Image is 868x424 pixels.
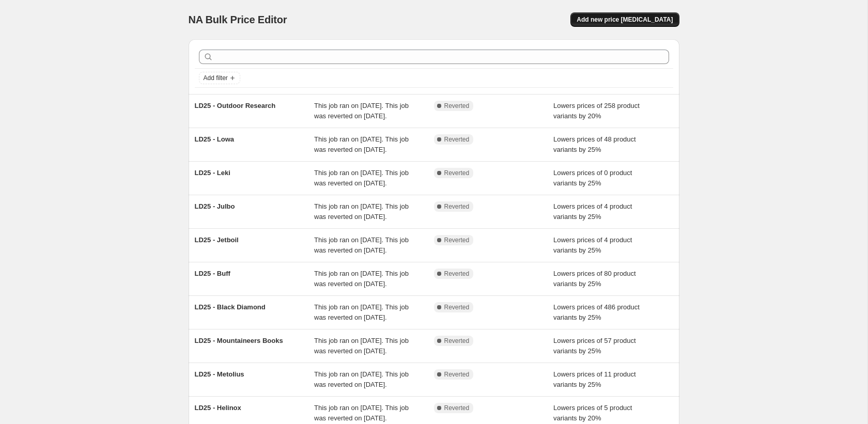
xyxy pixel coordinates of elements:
[553,202,632,221] span: Lowers prices of 4 product variants by 25%
[314,135,409,153] span: This job ran on [DATE]. This job was reverted on [DATE].
[195,270,230,277] span: LD25 - Buff
[314,337,409,355] span: This job ran on [DATE]. This job was reverted on [DATE].
[314,102,409,120] span: This job ran on [DATE]. This job was reverted on [DATE].
[553,236,632,254] span: Lowers prices of 4 product variants by 25%
[314,404,409,422] span: This job ran on [DATE]. This job was reverted on [DATE].
[195,404,241,412] span: LD25 - Helinox
[444,169,470,177] span: Reverted
[195,169,230,177] span: LD25 - Leki
[553,303,640,321] span: Lowers prices of 486 product variants by 25%
[553,270,636,288] span: Lowers prices of 80 product variants by 25%
[204,74,228,82] span: Add filter
[444,337,470,345] span: Reverted
[444,135,470,144] span: Reverted
[314,169,409,187] span: This job ran on [DATE]. This job was reverted on [DATE].
[195,135,235,143] span: LD25 - Lowa
[195,303,266,311] span: LD25 - Black Diamond
[195,202,235,210] span: LD25 - Julbo
[314,236,409,254] span: This job ran on [DATE]. This job was reverted on [DATE].
[444,102,470,110] span: Reverted
[195,236,239,244] span: LD25 - Jetboil
[314,303,409,321] span: This job ran on [DATE]. This job was reverted on [DATE].
[444,370,470,379] span: Reverted
[195,370,244,378] span: LD25 - Metolius
[444,303,470,311] span: Reverted
[553,135,636,153] span: Lowers prices of 48 product variants by 25%
[444,236,470,244] span: Reverted
[195,337,283,344] span: LD25 - Mountaineers Books
[189,14,287,25] span: NA Bulk Price Editor
[553,102,640,120] span: Lowers prices of 258 product variants by 20%
[195,102,276,109] span: LD25 - Outdoor Research
[444,404,470,412] span: Reverted
[553,370,636,388] span: Lowers prices of 11 product variants by 25%
[444,202,470,211] span: Reverted
[570,12,679,27] button: Add new price [MEDICAL_DATA]
[553,337,636,355] span: Lowers prices of 57 product variants by 25%
[199,72,240,84] button: Add filter
[577,15,673,24] span: Add new price [MEDICAL_DATA]
[553,169,632,187] span: Lowers prices of 0 product variants by 25%
[314,270,409,288] span: This job ran on [DATE]. This job was reverted on [DATE].
[314,202,409,221] span: This job ran on [DATE]. This job was reverted on [DATE].
[314,370,409,388] span: This job ran on [DATE]. This job was reverted on [DATE].
[444,270,470,278] span: Reverted
[553,404,632,422] span: Lowers prices of 5 product variants by 20%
